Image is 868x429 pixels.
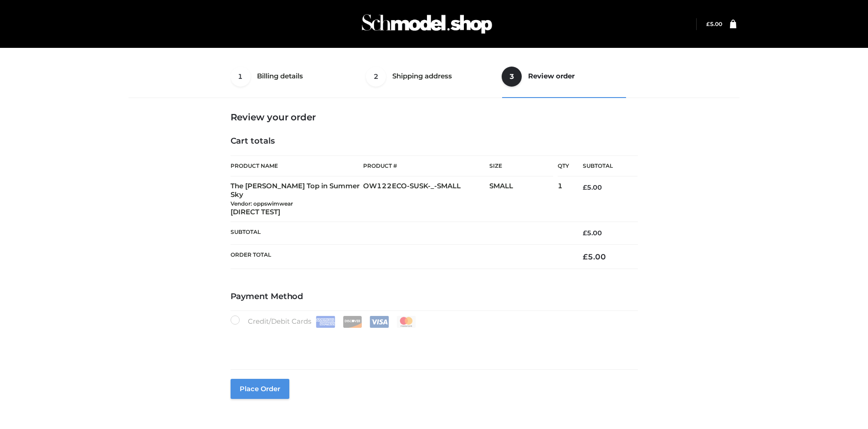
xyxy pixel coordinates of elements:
span: £ [583,252,588,261]
img: Amex [316,316,335,328]
td: 1 [558,176,569,222]
td: SMALL [489,176,558,222]
bdi: 5.00 [583,183,602,191]
img: Mastercard [396,316,416,328]
bdi: 5.00 [706,21,722,27]
span: £ [583,229,587,237]
th: Product # [363,155,489,176]
button: Place order [231,379,289,399]
h4: Cart totals [231,136,638,146]
iframe: Secure payment input frame [229,326,636,359]
td: OW122ECO-SUSK-_-SMALL [363,176,489,222]
h4: Payment Method [231,292,638,302]
bdi: 5.00 [583,252,606,261]
img: Schmodel Admin 964 [359,6,495,42]
img: Discover [343,316,362,328]
th: Qty [558,155,569,176]
img: Visa [370,316,389,328]
th: Subtotal [569,156,637,176]
td: The [PERSON_NAME] Top in Summer Sky [DIRECT TEST] [231,176,364,222]
span: £ [706,21,710,27]
th: Product Name [231,155,364,176]
th: Subtotal [231,222,570,244]
label: Credit/Debit Cards [231,315,417,328]
span: £ [583,183,587,191]
th: Size [489,156,553,176]
small: Vendor: oppswimwear [231,200,293,207]
a: £5.00 [706,21,722,27]
th: Order Total [231,244,570,269]
h3: Review your order [231,112,638,123]
bdi: 5.00 [583,229,602,237]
